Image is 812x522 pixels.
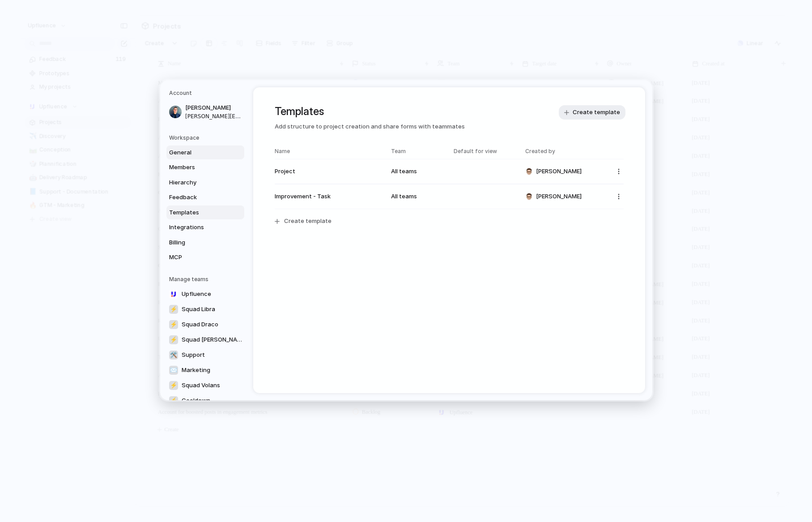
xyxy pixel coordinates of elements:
a: 🛠️Support [166,347,247,362]
button: ProjectAll teams[PERSON_NAME] [269,163,629,180]
a: Billing [166,235,244,249]
a: General [166,145,244,159]
span: Templates [169,208,226,217]
a: ⚡Squad Draco [166,317,247,331]
a: Templates [166,205,244,219]
a: ⚡Squad Volans [166,378,247,392]
span: [PERSON_NAME][EMAIL_ADDRESS][PERSON_NAME][DOMAIN_NAME] [185,112,242,120]
a: Feedback [166,190,244,205]
a: ⚡Squad [PERSON_NAME] [166,332,247,347]
h5: Manage teams [169,275,244,283]
span: Created by [525,147,555,155]
a: Upfluence [166,287,247,301]
span: Team [391,147,445,155]
button: Create template [559,105,625,120]
h5: Workspace [169,133,244,141]
span: Integrations [169,223,226,232]
a: [PERSON_NAME][PERSON_NAME][EMAIL_ADDRESS][PERSON_NAME][DOMAIN_NAME] [166,101,244,123]
span: Squad Libra [182,305,215,314]
span: Squad [PERSON_NAME] [182,335,244,344]
span: Support [182,351,205,359]
span: Marketing [182,366,210,375]
div: 🛠️ [169,350,178,359]
span: Squad Volans [182,381,220,390]
div: All teams [391,192,445,201]
span: Cooldown [182,396,210,405]
div: ✉️ [169,365,178,374]
span: Hierarchy [169,178,226,187]
span: Add structure to project creation and share forms with teammates [275,122,624,131]
span: Name [275,147,382,155]
button: Improvement - TaskAll teams[PERSON_NAME] [269,188,629,205]
span: Create template [284,217,332,226]
h1: Templates [275,103,624,120]
span: Members [169,163,226,172]
a: MCP [166,250,244,265]
span: Project [275,167,382,176]
span: General [169,148,226,157]
span: Upfluence [182,290,211,299]
span: [PERSON_NAME] [536,192,582,201]
span: [PERSON_NAME] [536,167,582,176]
a: Members [166,160,244,175]
span: Squad Draco [182,320,218,329]
span: MCP [169,253,226,262]
a: ⚡Squad Libra [166,302,247,316]
div: ⚡ [169,381,178,389]
span: Default for view [454,147,497,155]
div: ⚡ [169,396,178,405]
h5: Account [169,89,244,97]
a: Integrations [166,220,244,235]
div: All teams [391,167,445,176]
a: Hierarchy [166,175,244,189]
div: ⚡ [169,335,178,344]
a: ⚡Cooldown [166,393,247,407]
span: Create template [573,108,620,117]
span: Feedback [169,193,226,202]
div: ⚡ [169,320,178,329]
span: Improvement - Task [275,192,382,201]
a: ✉️Marketing [166,363,247,377]
span: Billing [169,238,226,247]
button: Create template [269,213,629,230]
div: ⚡ [169,304,178,313]
span: [PERSON_NAME] [185,103,242,112]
